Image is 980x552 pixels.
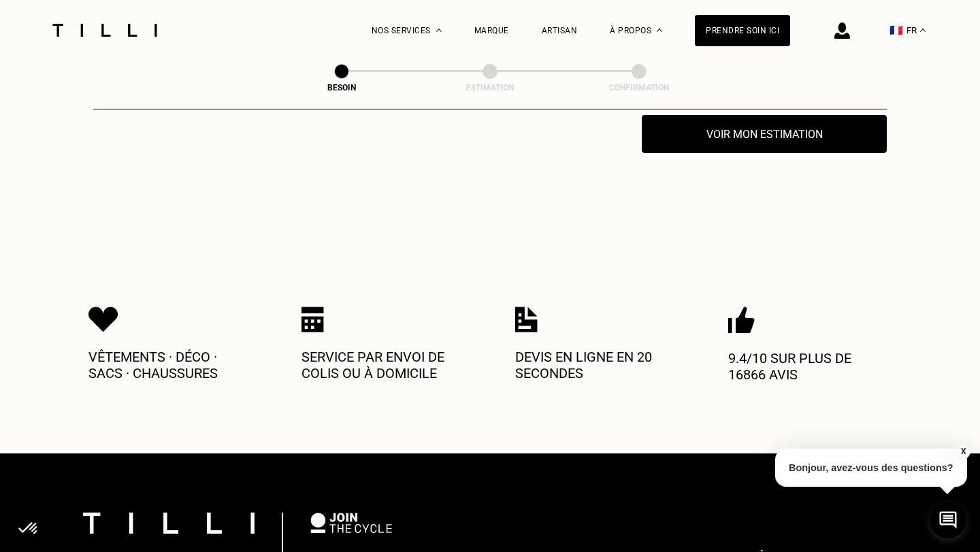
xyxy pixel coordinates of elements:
p: Service par envoi de colis ou à domicile [301,349,465,381]
button: Voir mon estimation [642,115,887,153]
p: 9.4/10 sur plus de 16866 avis [728,350,892,383]
img: logo Tilli [83,513,255,534]
div: Estimation [422,83,558,92]
img: Icon [301,307,324,332]
img: icône connexion [834,22,850,39]
img: Icon [728,307,755,334]
img: logo Join The Cycle [310,513,392,533]
img: Icon [515,307,538,332]
div: Confirmation [571,83,707,92]
a: Prendre soin ici [695,15,790,46]
p: Devis en ligne en 20 secondes [515,349,679,381]
p: Vêtements · Déco · Sacs · Chaussures [88,349,252,381]
img: Menu déroulant à propos [657,29,662,32]
p: Bonjour, avez-vous des questions? [775,449,967,487]
img: Icon [88,307,118,332]
div: Besoin [274,83,410,92]
button: X [956,444,970,459]
img: menu déroulant [920,29,926,32]
img: Menu déroulant [436,29,442,32]
a: Marque [474,26,509,35]
a: Artisan [542,26,578,35]
img: Logo du service de couturière Tilli [48,24,162,37]
span: 🇫🇷 [889,24,903,37]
